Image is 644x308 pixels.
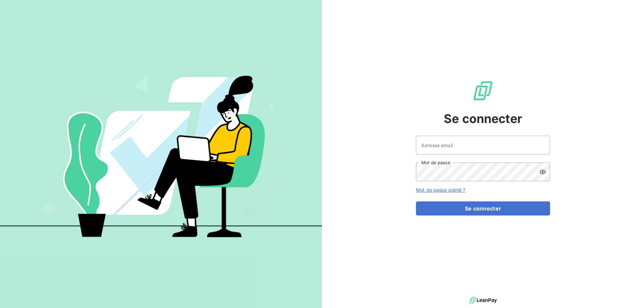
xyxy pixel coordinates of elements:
[416,187,465,193] a: Mot de passe oublié ?
[416,136,550,155] input: placeholder
[416,201,550,215] button: Se connecter
[444,110,522,128] span: Se connecter
[472,80,494,102] img: Logo LeanPay
[469,295,497,305] img: logo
